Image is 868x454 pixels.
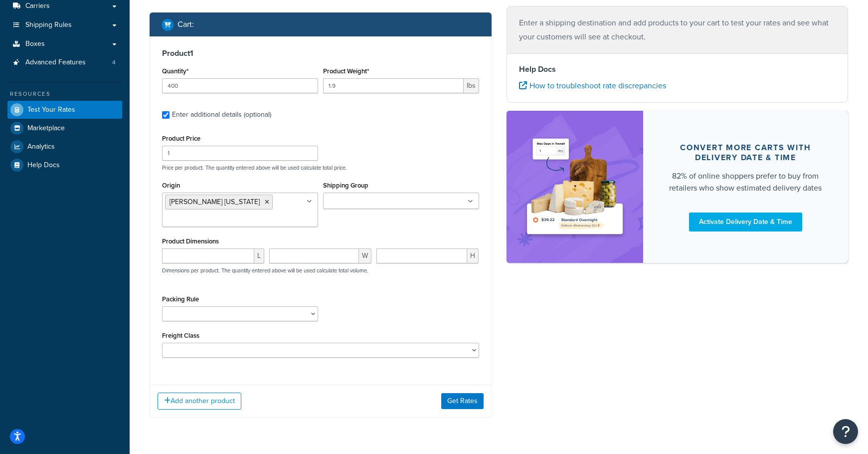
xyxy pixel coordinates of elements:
a: Test Your Rates [7,101,122,119]
label: Product Dimensions [162,237,219,245]
span: Carriers [25,2,50,10]
span: Advanced Features [25,58,86,67]
input: Enter additional details (optional) [162,111,170,119]
span: W [359,248,371,263]
label: Packing Rule [162,295,199,303]
label: Shipping Group [323,182,368,189]
span: Help Docs [27,161,60,170]
label: Freight Class [162,332,199,339]
span: Shipping Rules [25,21,72,29]
li: Advanced Features [7,53,122,72]
a: Activate Delivery Date & Time [689,213,802,231]
button: Get Rates [441,393,484,409]
span: Marketplace [27,124,65,133]
p: Price per product. The quantity entered above will be used calculate total price. [160,164,482,171]
label: Origin [162,182,180,189]
button: Open Resource Center [833,419,858,444]
span: Boxes [25,40,45,48]
input: 0 [162,78,318,93]
p: Dimensions per product. The quantity entered above will be used calculate total volume. [160,267,368,274]
a: Boxes [7,35,122,53]
div: Enter additional details (optional) [172,108,271,122]
label: Product Price [162,135,200,142]
span: [PERSON_NAME] [US_STATE] [170,197,260,207]
div: 82% of online shoppers prefer to buy from retailers who show estimated delivery dates [667,170,824,194]
span: Analytics [27,143,55,151]
span: lbs [464,78,479,93]
p: Enter a shipping destination and add products to your cart to test your rates and see what your c... [519,16,836,44]
span: Test Your Rates [27,106,75,114]
a: Help Docs [7,156,122,174]
h4: Help Docs [519,63,836,75]
a: How to troubleshoot rate discrepancies [519,80,666,91]
label: Product Weight* [323,67,369,75]
img: feature-image-ddt-36eae7f7280da8017bfb280eaccd9c446f90b1fe08728e4019434db127062ab4.png [521,126,628,248]
a: Advanced Features4 [7,53,122,72]
button: Add another product [158,393,241,410]
span: L [254,248,264,263]
span: H [467,248,479,263]
h2: Cart : [177,20,194,29]
input: 0.00 [323,78,464,93]
a: Shipping Rules [7,16,122,34]
span: 4 [112,58,116,67]
h3: Product 1 [162,48,479,58]
a: Analytics [7,138,122,156]
label: Quantity* [162,67,188,75]
a: Marketplace [7,119,122,137]
div: Resources [7,90,122,98]
div: Convert more carts with delivery date & time [667,143,824,163]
